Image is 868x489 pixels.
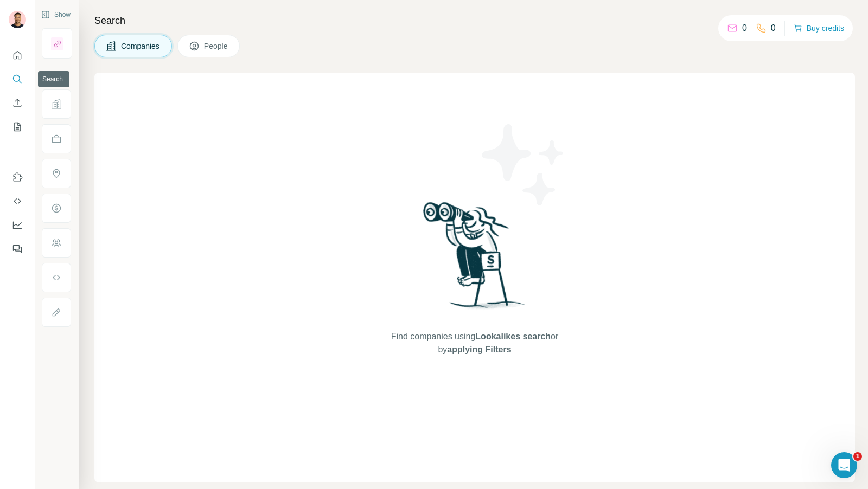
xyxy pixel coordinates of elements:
[9,69,26,89] button: Search
[771,22,776,35] p: 0
[9,215,26,235] button: Dashboard
[9,93,26,113] button: Enrich CSV
[475,332,551,341] span: Lookalikes search
[9,168,26,187] button: Use Surfe on LinkedIn
[94,13,855,28] h4: Search
[121,41,161,52] span: Companies
[447,345,511,354] span: applying Filters
[475,116,572,214] img: Surfe Illustration - Stars
[9,11,26,28] img: Avatar
[853,452,862,461] span: 1
[794,21,844,36] button: Buy credits
[388,330,561,356] span: Find companies using or by
[9,191,26,211] button: Use Surfe API
[9,46,26,65] button: Quick start
[34,7,78,23] button: Show
[418,199,531,320] img: Surfe Illustration - Woman searching with binoculars
[204,41,229,52] span: People
[742,22,747,35] p: 0
[9,117,26,137] button: My lists
[831,452,857,478] iframe: Intercom live chat
[9,239,26,259] button: Feedback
